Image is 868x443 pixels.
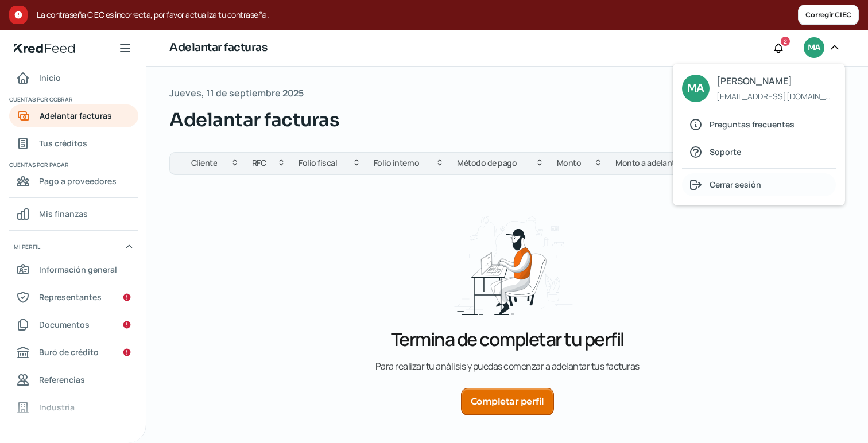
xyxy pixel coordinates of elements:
[252,156,266,170] span: RFC
[710,177,761,192] span: Cerrar sesión
[9,258,138,281] a: Información general
[461,388,554,415] button: Completar perfil
[39,317,90,332] span: Documentos
[39,372,85,387] span: Referencias
[9,396,138,419] a: Industria
[39,207,88,221] span: Mis finanzas
[391,327,624,352] p: Termina de completar tu perfil
[39,428,98,442] span: Redes sociales
[191,156,218,170] span: Cliente
[169,106,339,134] span: Adelantar facturas
[9,94,137,104] span: Cuentas por cobrar
[9,104,138,127] a: Adelantar facturas
[9,67,138,90] a: Inicio
[39,290,102,304] span: Representantes
[14,242,40,252] span: Mi perfil
[9,203,138,226] a: Mis finanzas
[808,41,820,55] span: MA
[39,345,99,359] span: Buró de crédito
[9,368,138,391] a: Referencias
[9,313,138,336] a: Documentos
[9,286,138,309] a: Representantes
[710,145,741,159] span: Soporte
[9,341,138,364] a: Buró de crédito
[169,40,267,56] h1: Adelantar facturas
[374,156,420,170] span: Folio interno
[431,205,583,320] img: Termina de completar tu perfil
[9,170,138,193] a: Pago a proveedores
[37,8,798,22] span: La contraseña CIEC es incorrecta, por favor actualiza tu contraseña.
[39,400,75,414] span: Industria
[169,85,304,102] span: Jueves, 11 de septiembre 2025
[39,174,117,188] span: Pago a proveedores
[557,156,582,170] span: Monto
[39,136,87,150] span: Tus créditos
[784,36,787,46] span: 2
[615,156,682,170] span: Monto a adelantar
[299,156,337,170] span: Folio fiscal
[716,89,835,103] span: [EMAIL_ADDRESS][DOMAIN_NAME]
[39,262,117,277] span: Información general
[39,71,61,85] span: Inicio
[375,359,640,374] p: P a r a r e a l i z a r t u a n á l i s i s y p u e d a s c o m e n z a r a a d e l a n t a r t u...
[716,73,835,90] span: [PERSON_NAME]
[9,132,138,155] a: Tus créditos
[798,5,859,25] button: Corregir CIEC
[457,156,517,170] span: Método de pago
[9,160,137,170] span: Cuentas por pagar
[710,117,795,131] span: Preguntas frecuentes
[40,108,112,123] span: Adelantar facturas
[687,80,704,98] span: MA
